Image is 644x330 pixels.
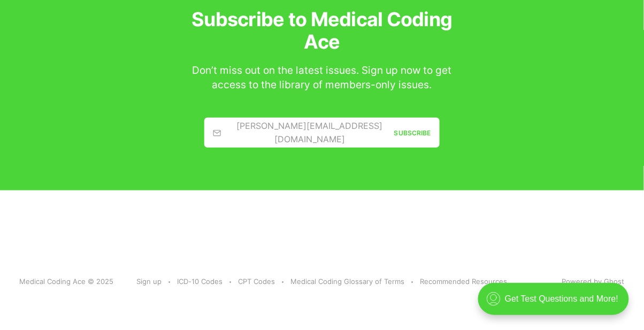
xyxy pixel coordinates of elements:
[420,276,508,287] a: Recommended Resources
[137,276,162,287] a: Sign up
[213,119,394,147] div: [PERSON_NAME][EMAIL_ADDRESS][DOMAIN_NAME]
[19,276,137,287] div: Medical Coding Ace © 2025
[204,118,440,148] a: [PERSON_NAME][EMAIL_ADDRESS][DOMAIN_NAME] Subscribe
[469,278,644,330] iframe: portal-trigger
[239,276,275,287] a: CPT Codes
[183,9,461,53] h3: Subscribe to Medical Coding Ace
[178,276,223,287] a: ICD-10 Codes
[394,128,431,138] div: Subscribe
[183,64,461,92] div: Don’t miss out on the latest issues. Sign up now to get access to the library of members-only iss...
[291,276,405,287] a: Medical Coding Glossary of Terms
